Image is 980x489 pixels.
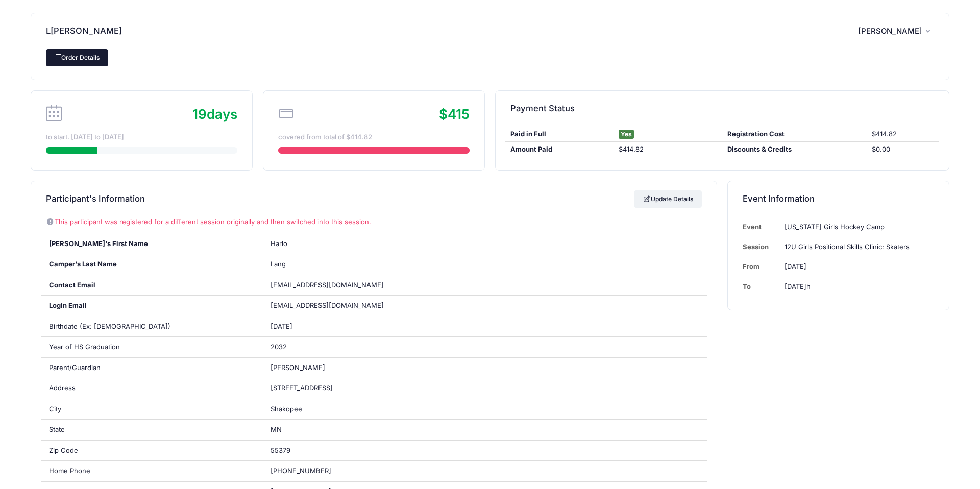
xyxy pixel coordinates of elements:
[46,185,145,214] h4: Participant's Information
[192,106,207,122] span: 19
[41,461,263,481] div: Home Phone
[271,405,302,413] span: Shakopee
[743,185,815,214] h4: Event Information
[41,296,263,316] div: Login Email
[619,130,634,139] span: Yes
[271,239,287,248] span: Harlo
[41,234,263,254] div: [PERSON_NAME]'s First Name
[46,217,702,227] p: This participant was registered for a different session originally and then switched into this se...
[858,19,934,43] button: [PERSON_NAME]
[271,281,384,289] span: [EMAIL_ADDRESS][DOMAIN_NAME]
[271,425,282,433] span: MN
[41,399,263,420] div: City
[779,237,934,257] td: 12U Girls Positional Skills Clinic: Skaters
[41,441,263,461] div: Zip Code
[505,144,614,155] div: Amount Paid
[505,129,614,139] div: Paid in Full
[614,144,722,155] div: $414.82
[46,17,122,46] h4: L[PERSON_NAME]
[439,106,470,122] span: $415
[779,277,934,297] td: [DATE]h
[743,237,779,257] td: Session
[743,277,779,297] td: To
[867,144,939,155] div: $0.00
[46,49,108,66] a: Order Details
[41,316,263,337] div: Birthdate (Ex: [DEMOGRAPHIC_DATA])
[271,467,331,475] span: [PHONE_NUMBER]
[46,132,237,142] div: to start. [DATE] to [DATE]
[271,343,287,351] span: 2032
[510,94,575,123] h4: Payment Status
[41,378,263,399] div: Address
[192,104,237,124] div: days
[41,254,263,275] div: Camper's Last Name
[858,27,922,36] span: [PERSON_NAME]
[41,275,263,296] div: Contact Email
[271,322,292,330] span: [DATE]
[271,363,325,372] span: [PERSON_NAME]
[722,144,867,155] div: Discounts & Credits
[41,358,263,378] div: Parent/Guardian
[779,257,934,277] td: [DATE]
[779,217,934,237] td: [US_STATE] Girls Hockey Camp
[722,129,867,139] div: Registration Cost
[278,132,470,142] div: covered from total of $414.82
[867,129,939,139] div: $414.82
[271,260,286,268] span: Lang
[271,301,398,311] span: [EMAIL_ADDRESS][DOMAIN_NAME]
[271,446,290,454] span: 55379
[41,420,263,440] div: State
[743,217,779,237] td: Event
[743,257,779,277] td: From
[271,384,333,392] span: [STREET_ADDRESS]
[634,190,702,208] a: Update Details
[41,337,263,357] div: Year of HS Graduation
